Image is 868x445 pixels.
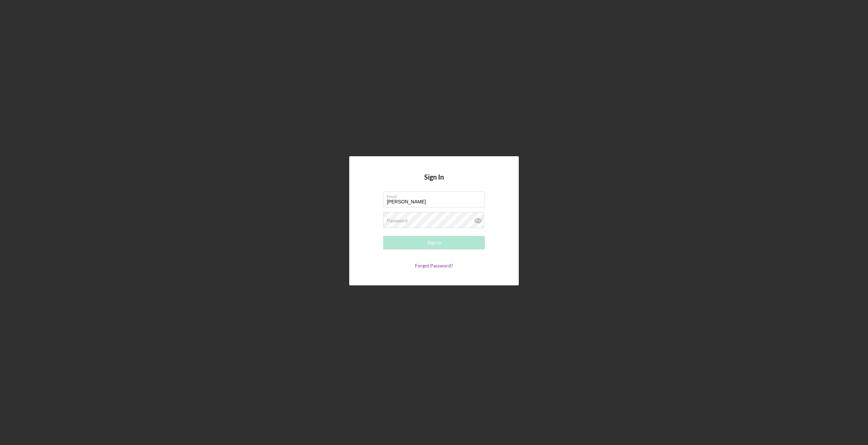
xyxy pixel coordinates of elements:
[415,263,453,268] a: Forgot Password?
[387,218,408,223] label: Password
[387,191,485,199] label: Email
[424,173,444,191] h4: Sign In
[427,236,441,249] div: Sign In
[383,236,485,249] button: Sign In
